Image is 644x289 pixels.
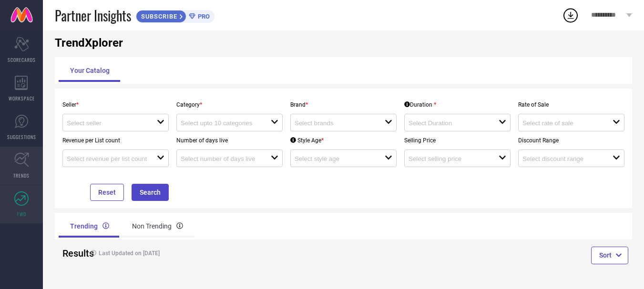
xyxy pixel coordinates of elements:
input: Select Duration [409,120,490,127]
p: Number of days live [176,137,283,144]
input: Select upto 10 categories [181,120,262,127]
span: TRENDS [13,172,30,179]
p: Brand [290,101,397,108]
input: Select selling price [409,155,490,162]
span: SCORECARDS [8,56,36,63]
button: Search [132,184,169,201]
button: Reset [90,184,124,201]
div: Non Trending [121,215,194,238]
p: Selling Price [404,137,511,144]
span: SUGGESTIONS [7,133,36,140]
p: Seller [62,101,169,108]
span: PRO [195,13,210,20]
h2: Results [62,248,78,259]
p: Category [176,101,283,108]
div: Your Catalog [59,59,121,82]
span: WORKSPACE [9,95,35,102]
input: Select discount range [522,155,603,162]
a: SUBSCRIBEPRO [136,8,215,23]
input: Select rate of sale [522,120,603,127]
button: Sort [591,247,628,264]
div: Style Age [290,137,324,144]
div: Open download list [562,7,579,24]
span: Partner Insights [55,6,131,25]
h1: TrendXplorer [55,36,632,50]
input: Select brands [295,120,376,127]
input: Select number of days live [181,155,262,162]
p: Discount Range [518,137,624,144]
input: Select seller [67,120,148,127]
p: Revenue per List count [62,137,169,144]
span: SUBSCRIBE [136,13,180,20]
h4: Last Updated on [DATE] [86,250,312,257]
div: Trending [59,215,121,238]
input: Select style age [295,155,376,162]
div: Duration [404,101,436,108]
span: FWD [17,210,26,218]
input: Select revenue per list count [67,155,148,162]
p: Rate of Sale [518,101,624,108]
